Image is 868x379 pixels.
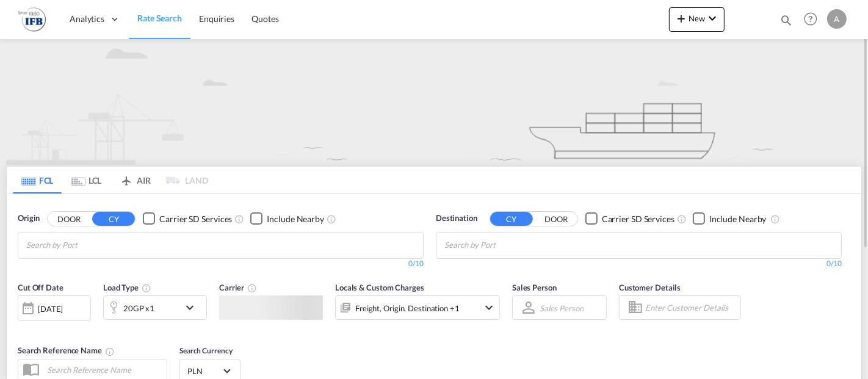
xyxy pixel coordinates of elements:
[674,13,720,23] span: New
[48,212,90,226] button: DOOR
[103,283,151,292] span: Load Type
[709,213,767,225] div: Include Nearby
[18,345,115,355] span: Search Reference Name
[234,214,244,224] md-icon: Unchecked: Search for CY (Container Yard) services for all selected carriers.Checked : Search for...
[669,7,725,32] button: icon-plus 400-fgNewicon-chevron-down
[443,233,565,255] md-chips-wrap: Chips container with autocompletion. Enter the text area, type text to search, and then use the u...
[800,9,821,29] span: Help
[18,5,46,33] img: 2b726980256c11eeaa87296e05903fd5.png
[444,236,560,255] input: Chips input.
[827,9,847,29] div: A
[693,212,767,225] md-checkbox: Checkbox No Ink
[142,283,151,293] md-icon: icon-information-outline
[250,212,324,225] md-checkbox: Checkbox No Ink
[123,300,154,317] div: 20GP x1
[800,9,827,31] div: Help
[18,320,27,336] md-datepicker: Select
[335,283,424,292] span: Locals & Custom Charges
[62,167,110,193] md-tab-item: LCL
[674,11,689,26] md-icon: icon-plus 400-fg
[179,346,233,355] span: Search Currency
[512,283,557,292] span: Sales Person
[24,233,147,255] md-chips-wrap: Chips container with autocompletion. Enter the text area, type text to search, and then use the u...
[38,303,63,314] div: [DATE]
[119,173,134,182] md-icon: icon-airplane
[251,13,278,24] span: Quotes
[13,167,208,193] md-pagination-wrapper: Use the left and right arrow keys to navigate between tabs
[26,236,142,255] input: Chips input.
[436,212,477,225] span: Destination
[18,212,40,225] span: Origin
[18,259,424,269] div: 0/10
[705,11,720,26] md-icon: icon-chevron-down
[143,212,232,225] md-checkbox: Checkbox No Ink
[602,213,675,225] div: Carrier SD Services
[538,299,585,317] md-select: Sales Person
[18,283,63,292] span: Cut Off Date
[482,300,496,315] md-icon: icon-chevron-down
[219,283,257,292] span: Carrier
[535,212,577,226] button: DOOR
[6,39,862,165] img: new-FCL.png
[267,213,324,225] div: Include Nearby
[199,13,234,24] span: Enquiries
[41,361,167,379] input: Search Reference Name
[585,212,675,225] md-checkbox: Checkbox No Ink
[436,259,842,269] div: 0/10
[645,298,737,317] input: Enter Customer Details
[619,283,681,292] span: Customer Details
[159,213,232,225] div: Carrier SD Services
[92,212,135,226] button: CY
[355,300,460,317] div: Freight Origin Destination Factory Stuffing
[183,300,203,315] md-icon: icon-chevron-down
[110,167,159,193] md-tab-item: AIR
[490,212,533,226] button: CY
[18,295,91,321] div: [DATE]
[247,283,257,293] md-icon: The selected Trucker/Carrierwill be displayed in the rate results If the rates are from another f...
[105,347,115,356] md-icon: Your search will be saved by the below given name
[187,366,222,377] span: PLN
[779,13,793,32] div: icon-magnify
[103,295,207,320] div: 20GP x1icon-chevron-down
[70,13,104,25] span: Analytics
[677,214,687,224] md-icon: Unchecked: Search for CY (Container Yard) services for all selected carriers.Checked : Search for...
[13,167,62,193] md-tab-item: FCL
[137,13,182,23] span: Rate Search
[327,214,336,224] md-icon: Unchecked: Ignores neighbouring ports when fetching rates.Checked : Includes neighbouring ports w...
[335,295,500,320] div: Freight Origin Destination Factory Stuffingicon-chevron-down
[779,13,793,27] md-icon: icon-magnify
[770,214,780,224] md-icon: Unchecked: Ignores neighbouring ports when fetching rates.Checked : Includes neighbouring ports w...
